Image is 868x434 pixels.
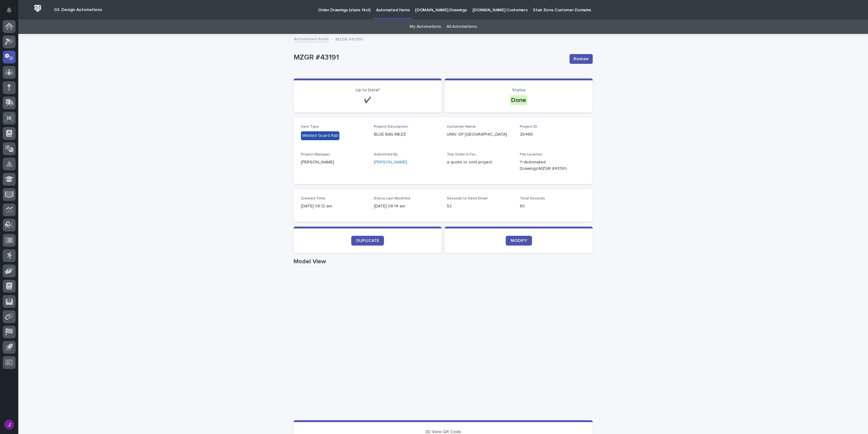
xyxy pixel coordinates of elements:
: Y:\Automated Drawings\MZGR #43191\ [520,159,571,172]
p: UNIV. OF [GEOGRAPHIC_DATA] [447,131,512,138]
a: All Automations [447,20,476,34]
div: Notifications [8,7,16,17]
span: This Order is For... [447,153,478,156]
p: MZGR #43191 [335,35,363,42]
p: BLUE BAG MEZZ [374,131,439,138]
span: MODIFY [511,239,527,243]
span: Submitted By [374,153,398,156]
span: Customer Name [447,125,476,129]
span: Seconds to Send Email [447,197,487,200]
span: DUPLICATE [356,239,379,243]
p: 80 [520,203,585,210]
span: Project Manager [301,153,330,156]
span: Status [512,88,526,92]
span: 3D View QR Code [425,430,461,434]
p: [DATE] 08:12 am [301,203,367,210]
button: Redraw [570,54,593,64]
span: Project Description [374,125,408,129]
h2: 03. Design Automations [54,7,102,13]
p: [PERSON_NAME] [301,159,367,166]
p: [DATE] 08:14 am [374,203,439,210]
div: Done [510,95,527,105]
iframe: Model View [294,268,593,420]
a: MODIFY [506,236,532,246]
p: MZGR #43191 [294,53,565,62]
span: Project ID [520,125,537,129]
a: [PERSON_NAME] [374,159,407,166]
span: File Location [520,153,542,156]
p: a quote or sold project [447,159,512,166]
button: users-avatar [3,418,16,431]
span: Item Type [301,125,319,129]
a: Automated Items [294,35,329,42]
span: Redraw [573,56,589,62]
span: Status Last Modified [374,197,410,200]
h1: Model View [294,258,593,265]
a: DUPLICATE [351,236,384,246]
span: Up to Date? [356,88,380,92]
span: Total Seconds [520,197,545,200]
span: Created Time [301,197,325,200]
img: Workspace Logo [32,3,43,14]
div: Welded Guard Rail [301,131,339,140]
p: 26486 [520,131,585,138]
p: 52 [447,203,512,210]
p: ✔️ [301,97,434,104]
a: My Automations [410,20,441,34]
button: Notifications [3,4,16,16]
